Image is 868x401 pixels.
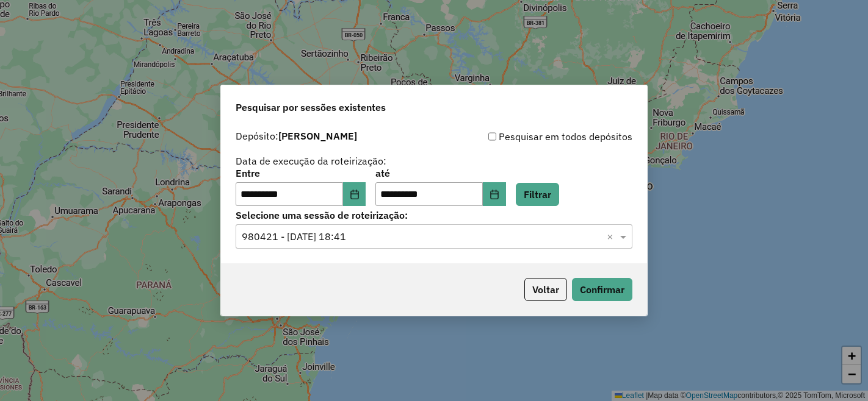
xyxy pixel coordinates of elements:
span: Pesquisar por sessões existentes [236,100,386,115]
label: Data de execução da roteirização: [236,154,386,168]
label: até [375,166,505,180]
button: Voltar [524,278,567,301]
span: Clear all [607,229,617,244]
button: Choose Date [483,182,506,207]
label: Selecione uma sessão de roteirização: [236,208,632,222]
div: Pesquisar em todos depósitos [434,129,632,144]
label: Depósito: [236,129,357,143]
strong: [PERSON_NAME] [278,130,357,142]
button: Filtrar [516,183,559,206]
button: Choose Date [343,182,366,207]
label: Entre [236,166,366,180]
button: Confirmar [572,278,632,301]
